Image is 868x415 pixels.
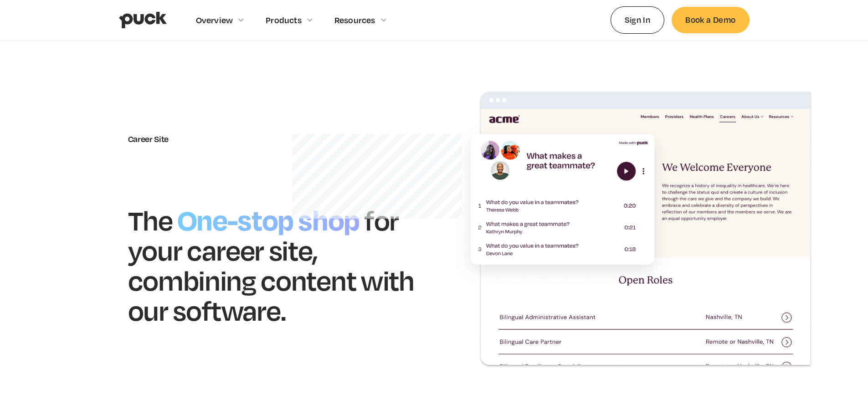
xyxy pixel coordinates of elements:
[334,15,375,25] div: Resources
[266,15,302,25] div: Products
[672,7,749,33] a: Book a Demo
[196,15,233,25] div: Overview
[128,203,414,327] h1: for your career site, combining content with our software.
[128,203,173,237] h1: The
[128,134,416,144] div: Career Site
[173,199,365,238] h1: One-stop shop
[611,6,665,33] a: Sign In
